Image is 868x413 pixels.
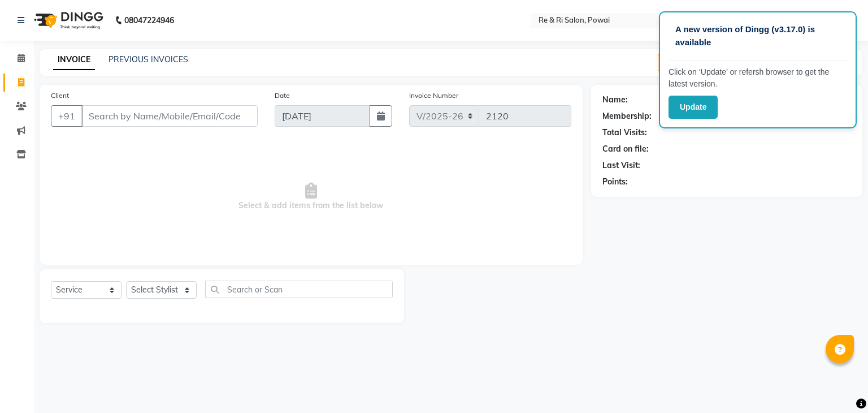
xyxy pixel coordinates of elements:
[669,66,847,90] p: Click on ‘Update’ or refersh browser to get the latest version.
[821,368,857,402] iframe: chat widget
[275,91,290,101] label: Date
[51,140,571,253] span: Select & add items from the list below
[658,54,723,71] button: Create New
[53,50,95,70] a: INVOICE
[205,281,393,298] input: Search or Scan
[29,5,106,36] img: logo
[51,91,69,101] label: Client
[602,176,628,188] div: Points:
[602,143,649,155] div: Card on file:
[51,105,83,127] button: +91
[108,54,188,64] a: PREVIOUS INVOICES
[675,23,840,49] p: A new version of Dingg (v3.17.0) is available
[124,5,174,36] b: 08047224946
[81,105,258,127] input: Search by Name/Mobile/Email/Code
[602,127,647,139] div: Total Visits:
[602,94,628,106] div: Name:
[409,91,458,101] label: Invoice Number
[669,96,718,119] button: Update
[602,160,640,171] div: Last Visit:
[602,110,652,122] div: Membership:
